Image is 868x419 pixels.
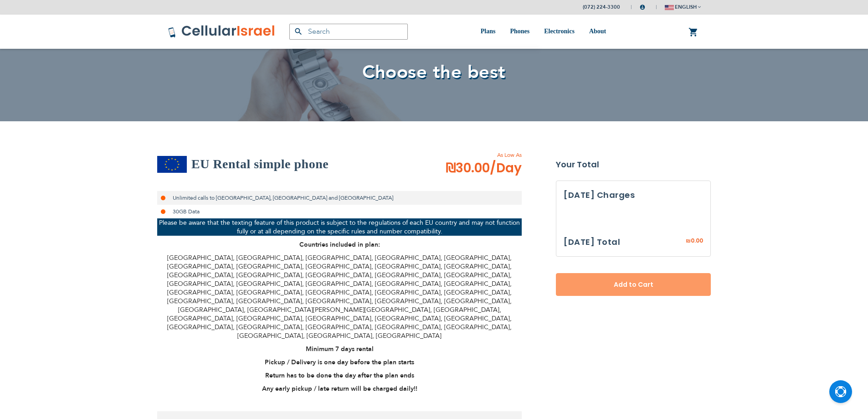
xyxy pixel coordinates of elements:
strong: Your Total [556,158,711,171]
span: Phones [510,28,529,35]
a: Plans [481,15,496,49]
img: Cellular Israel Logo [168,25,276,38]
span: About [589,28,606,35]
p: [GEOGRAPHIC_DATA], [GEOGRAPHIC_DATA], [GEOGRAPHIC_DATA], [GEOGRAPHIC_DATA], [GEOGRAPHIC_DATA], [G... [157,253,522,340]
a: About [589,15,606,49]
span: /Day [490,159,522,177]
strong: Countries included in plan: [299,240,380,249]
h3: [DATE] Total [564,235,620,249]
a: Electronics [544,15,575,49]
li: Unlimited calls to [GEOGRAPHIC_DATA], [GEOGRAPHIC_DATA] and [GEOGRAPHIC_DATA] [157,191,522,205]
strong: Return has to be done the day after the plan ends [265,371,414,380]
input: Search [289,24,408,40]
h3: [DATE] Charges [564,188,703,202]
span: ₪ [686,237,691,245]
span: Electronics [544,28,575,35]
li: 30GB Data [157,205,522,218]
span: ₪30.00 [446,159,522,177]
p: Please be aware that the texting feature of this product is subject to the regulations of each EU... [157,218,522,236]
span: Plans [481,28,496,35]
span: Choose the best [362,60,506,85]
strong: Minimum 7 days rental [306,345,374,353]
a: Phones [510,15,529,49]
strong: Pickup / Delivery is one day before the plan starts [265,358,414,367]
button: english [665,0,701,14]
strong: Any early pickup / late return will be charged daily!! [262,384,417,393]
span: As Low As [421,151,522,159]
img: english [665,5,674,10]
img: EU Rental simple phone [157,156,187,173]
h2: EU Rental simple phone [191,155,329,173]
span: 0.00 [691,237,703,244]
a: (072) 224-3300 [583,4,620,10]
